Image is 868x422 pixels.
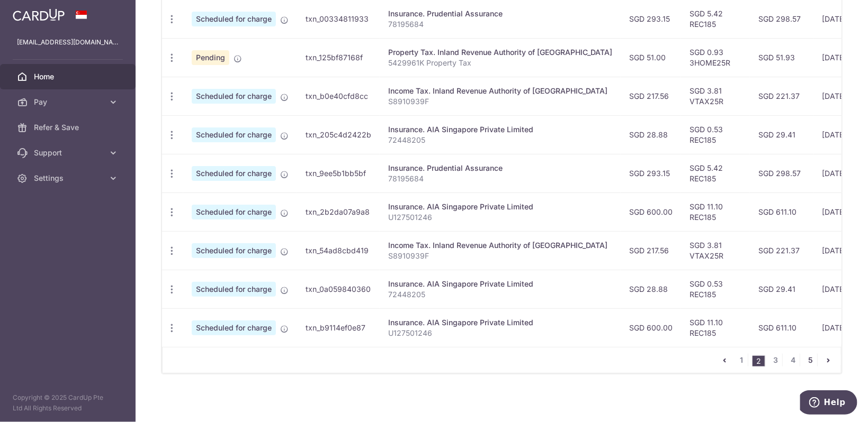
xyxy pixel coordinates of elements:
[388,58,612,68] p: 5429961K Property Tax
[681,231,750,270] td: SGD 3.81 VTAX25R
[192,243,276,258] span: Scheduled for charge
[192,282,276,297] span: Scheduled for charge
[388,173,612,184] p: 78195684
[297,308,380,347] td: txn_b9114ef0e87
[297,270,380,308] td: txn_0a059840360
[192,12,276,26] span: Scheduled for charge
[388,86,612,96] div: Income Tax. Inland Revenue Authority of [GEOGRAPHIC_DATA]
[388,96,612,107] p: S8910939F
[297,77,380,115] td: txn_b0e40cfd8cc
[800,390,857,417] iframe: Opens a widget where you can find more information
[621,192,681,231] td: SGD 600.00
[750,231,813,270] td: SGD 221.37
[34,97,104,107] span: Pay
[750,38,813,77] td: SGD 51.93
[388,317,612,328] div: Insurance. AIA Singapore Private Limited
[388,201,612,212] div: Insurance. AIA Singapore Private Limited
[753,356,765,366] li: 2
[388,163,612,173] div: Insurance. Prudential Assurance
[34,122,104,133] span: Refer & Save
[804,354,817,366] a: 5
[388,328,612,338] p: U127501246
[750,192,813,231] td: SGD 611.10
[621,77,681,115] td: SGD 217.56
[17,37,119,48] p: [EMAIL_ADDRESS][DOMAIN_NAME]
[735,354,748,366] a: 1
[750,154,813,192] td: SGD 298.57
[388,135,612,145] p: 72448205
[34,173,104,184] span: Settings
[621,38,681,77] td: SGD 51.00
[681,38,750,77] td: SGD 0.93 3HOME25R
[388,19,612,30] p: 78195684
[388,251,612,261] p: S8910939F
[297,38,380,77] td: txn_125bf87168f
[34,71,104,82] span: Home
[192,205,276,219] span: Scheduled for charge
[192,89,276,104] span: Scheduled for charge
[750,115,813,154] td: SGD 29.41
[621,270,681,308] td: SGD 28.88
[681,270,750,308] td: SGD 0.53 REC185
[681,77,750,115] td: SGD 3.81 VTAX25R
[681,115,750,154] td: SGD 0.53 REC185
[13,8,65,21] img: CardUp
[621,115,681,154] td: SGD 28.88
[681,154,750,192] td: SGD 5.42 REC185
[388,289,612,300] p: 72448205
[718,347,841,373] nav: pager
[621,308,681,347] td: SGD 600.00
[388,8,612,19] div: Insurance. Prudential Assurance
[192,50,229,65] span: Pending
[388,279,612,289] div: Insurance. AIA Singapore Private Limited
[388,124,612,135] div: Insurance. AIA Singapore Private Limited
[769,354,782,366] a: 3
[388,240,612,251] div: Income Tax. Inland Revenue Authority of [GEOGRAPHIC_DATA]
[681,192,750,231] td: SGD 11.10 REC185
[787,354,800,366] a: 4
[681,308,750,347] td: SGD 11.10 REC185
[621,231,681,270] td: SGD 217.56
[297,231,380,270] td: txn_54ad8cbd419
[192,166,276,181] span: Scheduled for charge
[750,270,813,308] td: SGD 29.41
[297,154,380,192] td: txn_9ee5b1bb5bf
[297,192,380,231] td: txn_2b2da07a9a8
[388,212,612,223] p: U127501246
[34,148,104,158] span: Support
[621,154,681,192] td: SGD 293.15
[192,127,276,142] span: Scheduled for charge
[192,320,276,335] span: Scheduled for charge
[750,77,813,115] td: SGD 221.37
[750,308,813,347] td: SGD 611.10
[297,115,380,154] td: txn_205c4d2422b
[388,47,612,58] div: Property Tax. Inland Revenue Authority of [GEOGRAPHIC_DATA]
